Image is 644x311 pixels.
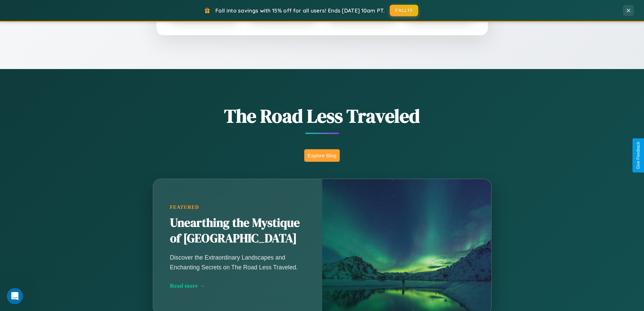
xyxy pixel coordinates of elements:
button: Explore Blog [304,149,340,162]
iframe: Intercom live chat [7,288,23,304]
h2: Unearthing the Mystique of [GEOGRAPHIC_DATA] [170,215,305,246]
span: Fall into savings with 15% off for all users! Ends [DATE] 10am PT. [215,7,385,14]
p: Discover the Extraordinary Landscapes and Enchanting Secrets on The Road Less Traveled. [170,253,305,272]
button: FALL15 [390,5,418,16]
div: Read more → [170,282,305,289]
div: Featured [170,204,305,210]
h1: The Road Less Traveled [119,103,525,129]
div: Give Feedback [636,142,641,169]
